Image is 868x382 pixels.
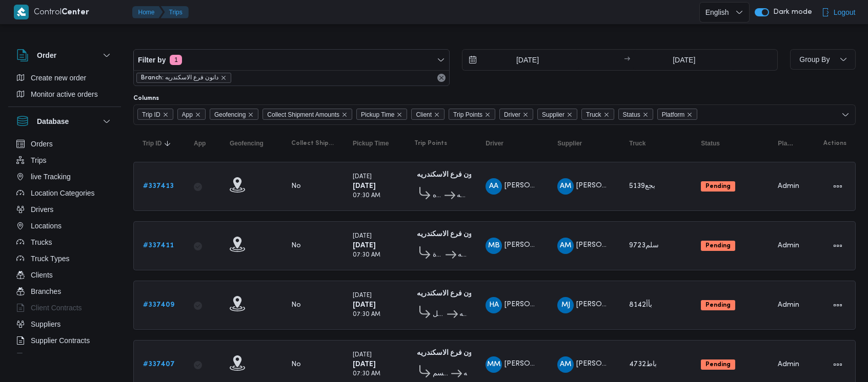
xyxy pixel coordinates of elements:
span: [PERSON_NAME] علي [PERSON_NAME] [504,360,638,367]
span: Monitor active orders [31,88,98,100]
small: 07:30 AM [353,252,380,258]
span: Pickup Time [361,109,394,120]
div: Amaro Muhammad Muhammad Yousf [557,178,574,195]
span: Collect Shipment Amounts [291,139,334,147]
span: Trip Points [414,139,447,147]
span: Status [623,109,640,120]
span: Collect Shipment Amounts [263,109,352,120]
span: Branches [31,285,61,298]
span: App [177,109,206,120]
b: دانون فرع الاسكندريه [417,172,479,178]
img: X8yXhbKr1z7QwAAAABJRU5ErkJggg== [14,5,29,19]
button: Orders [12,136,117,152]
span: Clients [31,269,53,281]
span: Supplier [537,109,577,120]
span: دانون فرع الاسكندريه [463,368,467,380]
b: Pending [705,243,731,249]
span: اول المنتزه [433,189,443,202]
small: [DATE] [353,293,372,299]
span: [PERSON_NAME] [504,242,563,248]
span: قسم ثان الرمل [433,308,446,321]
small: 07:30 AM [353,193,380,199]
button: Remove Collect Shipment Amounts from selection in this group [341,112,348,118]
span: AM [560,178,571,195]
div: No [291,301,301,310]
b: [DATE] [353,361,376,368]
button: Filter by1 active filters [134,50,449,70]
b: [DATE] [353,302,376,308]
span: Admin [778,242,799,249]
small: [DATE] [353,352,372,358]
span: AM [560,238,571,254]
small: [DATE] [353,174,372,180]
button: Remove Supplier from selection in this group [567,112,573,118]
div: Ahmad Aihab Muhammad Yousf RIshd [486,178,502,195]
b: # 337407 [143,361,175,368]
button: Group By [790,49,856,70]
span: Status [618,109,653,120]
button: Driver [481,135,543,152]
a: #337409 [143,299,174,311]
span: App [194,139,206,147]
span: Locations [31,220,62,232]
button: Truck Types [12,250,117,267]
button: Truck [625,135,687,152]
span: Devices [31,351,56,363]
b: # 337409 [143,302,174,308]
div: → [624,56,630,63]
button: Location Categories [12,185,117,201]
span: Driver [486,139,503,147]
button: Pickup Time [349,135,400,152]
span: Truck [629,139,645,147]
small: 07:30 AM [353,371,380,377]
small: 07:30 AM [353,312,380,317]
button: remove selected entity [220,75,227,81]
span: Admin [778,302,799,308]
button: Remove App from selection in this group [195,112,201,118]
span: [PERSON_NAME] [PERSON_NAME] [576,360,695,367]
div: Ahmad Muhammad Wsal Alshrqaoi [557,238,574,254]
button: Create new order [12,70,117,86]
button: Remove Trip Points from selection in this group [485,112,491,118]
button: Trips [161,6,189,18]
span: Trip Points [453,109,482,120]
button: Remove Trip ID from selection in this group [163,112,169,118]
button: Branches [12,283,117,300]
span: [PERSON_NAME] [576,182,635,189]
span: Pending [701,181,735,192]
span: Suppliers [31,318,60,330]
div: Ahmad Muhammad Abadalaatai Aataallah Nasar Allah [557,356,574,373]
button: Supplier Contracts [12,332,117,349]
span: Trip Points [449,109,495,120]
button: Logout [817,2,860,23]
a: #337407 [143,358,175,371]
button: Remove Client from selection in this group [434,112,440,118]
button: Actions [830,356,846,373]
span: Logout [834,6,856,18]
span: Branch: دانون فرع الاسكندريه [141,73,218,82]
span: Branch: دانون فرع الاسكندريه [136,73,231,83]
span: Geofencing [214,109,246,120]
span: Pending [701,359,735,370]
button: Remove Truck from selection in this group [603,112,610,118]
b: [DATE] [353,242,376,249]
button: Actions [830,238,846,254]
button: Suppliers [12,316,117,332]
div: No [291,360,301,369]
span: دانون فرع الاسكندريه [457,189,467,202]
div: Muhammad Jmuaah Dsaoqai Bsaioni [557,297,574,313]
span: Admin [778,361,799,368]
b: [DATE] [353,183,376,189]
span: Client [416,109,432,120]
button: Remove Pickup Time from selection in this group [396,112,402,118]
span: Platform [662,109,685,120]
div: Order [8,70,121,107]
a: #337413 [143,180,174,193]
div: Hanei Aihab Sbhai Abadalazaiaz Ibrahem [486,297,502,313]
button: Remove [435,72,448,84]
span: قسم المنتزة [433,249,444,261]
span: MJ [561,297,570,313]
b: دانون فرع الاسكندريه [417,290,479,297]
small: [DATE] [353,234,372,239]
span: Client [411,109,445,120]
